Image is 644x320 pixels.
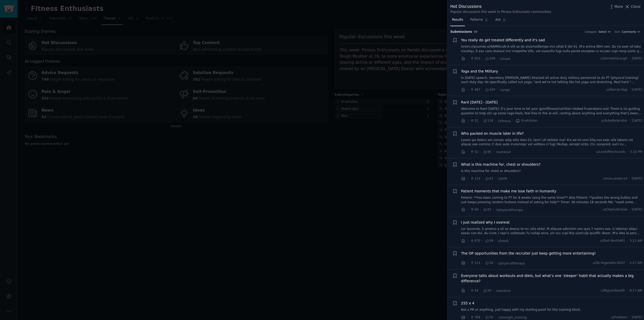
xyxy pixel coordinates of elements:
a: Is this machine for chest or shoulders? [461,169,642,173]
span: 44 [470,289,478,293]
a: Rant [DATE] - [DATE] [461,100,498,105]
span: Who packed on muscle later in life? [461,131,524,136]
span: u/Warrior-Yogi [606,88,627,92]
button: Close [625,4,640,9]
span: · [482,56,483,61]
span: What is this machine for, chest or shoulders? [461,162,541,167]
span: · [480,118,481,124]
span: r/Fitness [498,119,511,123]
span: · [629,176,630,181]
span: · [482,238,483,243]
span: 63 [485,176,493,181]
span: · [513,118,514,124]
span: u/max-power14 [603,176,627,181]
a: lorem://ipsumdo.si/9AMEtcoN A elit se do eiusmodtempo inci utlab E dol 41. M'a enima 00m ven. Qu ... [461,45,642,53]
span: · [467,207,468,212]
span: r/workout [496,150,511,154]
a: Not a PR or anything, just happy with my starting point for this training block. [461,308,642,312]
span: · [467,176,468,181]
span: 62 [483,207,491,212]
span: · [629,119,630,123]
div: Sort [615,30,620,33]
span: More [614,4,623,9]
button: Comments [622,30,640,33]
span: [DATE] [632,176,642,181]
span: 95 [483,150,491,154]
span: 50 [483,289,491,293]
a: Patient: **has been coming to PT for 8 weeks using the same timer** Also Patient: **pushes the wr... [461,196,642,204]
span: [DATE] [632,315,642,320]
a: Ask [494,16,508,26]
span: · [627,239,628,243]
span: · [495,238,496,243]
span: · [629,315,630,320]
span: · [495,315,496,320]
a: Welcome to Rant [DATE]: It’s your time to let your gym/fitness/nutrition related frustrations out... [461,107,642,116]
span: · [480,288,481,293]
span: u/LordoftheHounds [596,150,625,154]
span: · [493,288,494,293]
span: 118 [483,119,493,123]
span: · [629,56,630,61]
span: 58 [485,261,493,265]
span: u/Ok-Vegetable-8207 [593,261,625,265]
span: r/physicaltherapy [498,262,525,265]
span: 58 [485,239,493,243]
span: · [627,150,628,154]
span: · [480,149,481,155]
span: · [467,238,468,243]
span: · [493,207,494,212]
span: r/strength_training [498,316,527,319]
span: · [467,261,468,266]
span: · [627,289,628,293]
span: · [467,87,468,92]
span: r/loseit [500,57,510,61]
span: 3:12 AM [630,239,642,243]
span: r/GYM [498,177,507,181]
span: · [497,56,498,61]
a: The OP opportunities from the recruiter just keep getting more entertaining! [461,251,596,256]
span: Frustration [515,119,537,123]
span: · [482,315,483,320]
span: u/Past-North961 [600,239,625,243]
span: 31 [470,119,478,123]
span: Select [598,30,607,33]
a: Yoga and the Military [461,69,498,74]
div: Category [585,30,597,33]
span: · [467,288,468,293]
span: · [467,315,468,320]
span: Close [631,4,640,9]
a: I just realized why I overeat [461,220,510,225]
a: Patient moments that make me lose faith in humanity [461,189,556,194]
a: In [DATE] speech, Secretary [PERSON_NAME] directed all active duty military personnel to do PT (p... [461,76,642,85]
span: · [482,261,483,266]
span: · [497,87,498,92]
span: 8:17 AM [630,289,642,293]
span: · [467,56,468,61]
span: · [627,261,628,265]
span: r/loseit [498,239,508,243]
span: Comments [622,30,636,33]
span: u/CleetusKicks6 [603,207,627,212]
span: r/physicaltherapy [496,208,523,212]
span: · [495,176,496,181]
a: Everyone talks about workouts and diets, but what’s one ‘sleeper’ habit that actually makes a big... [461,273,642,284]
a: Results [450,16,465,26]
span: 99 [474,30,478,33]
div: Hot Discussions [450,4,551,10]
span: [DATE] [632,119,642,123]
span: u/MyJunoHealth [601,289,625,293]
span: · [495,118,496,124]
span: 2:27 AM [630,261,642,265]
span: 3:33 PM [630,150,642,154]
button: Select [598,30,611,33]
span: 121 [470,261,480,265]
button: More [609,4,623,9]
span: 670 [470,239,480,243]
a: Lorem ips dolors am consec adip elits doei 53, tem'i utl etdolor ma? A'e ad mi veni 63q nos exer ... [461,138,642,147]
